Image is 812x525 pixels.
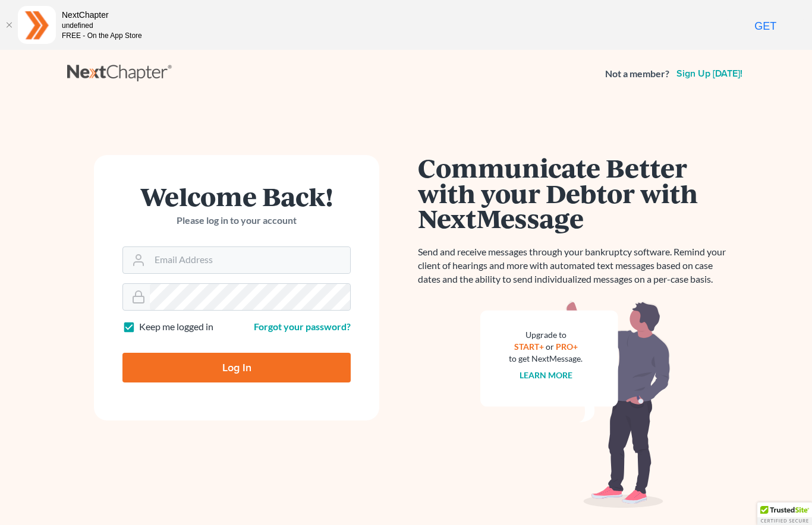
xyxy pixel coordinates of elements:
label: Keep me logged in [139,320,213,334]
p: Send and receive messages through your bankruptcy software. Remind your client of hearings and mo... [418,245,733,286]
input: Email Address [150,247,350,273]
a: Learn more [520,370,572,380]
img: nextmessage_bg-59042aed3d76b12b5cd301f8e5b87938c9018125f34e5fa2b7a6b67550977c72.svg [480,301,671,508]
h1: Communicate Better with your Debtor with NextMessage [418,155,733,231]
a: Sign up [DATE]! [674,69,745,78]
div: to get NextMessage. [509,353,583,365]
div: NextChapter [62,9,142,21]
a: START+ [514,341,544,352]
a: Forgot your password? [254,321,351,332]
div: TrustedSite Certified [757,502,812,525]
h1: Welcome Back! [122,184,351,209]
input: Log In [122,353,351,382]
a: GET [725,19,806,34]
span: GET [754,20,776,32]
span: or [546,341,554,352]
div: Upgrade to [509,329,583,341]
p: Please log in to your account [122,214,351,227]
div: undefined [62,21,142,31]
div: FREE - On the App Store [62,31,142,41]
strong: Not a member? [605,67,669,81]
a: PRO+ [556,341,578,352]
